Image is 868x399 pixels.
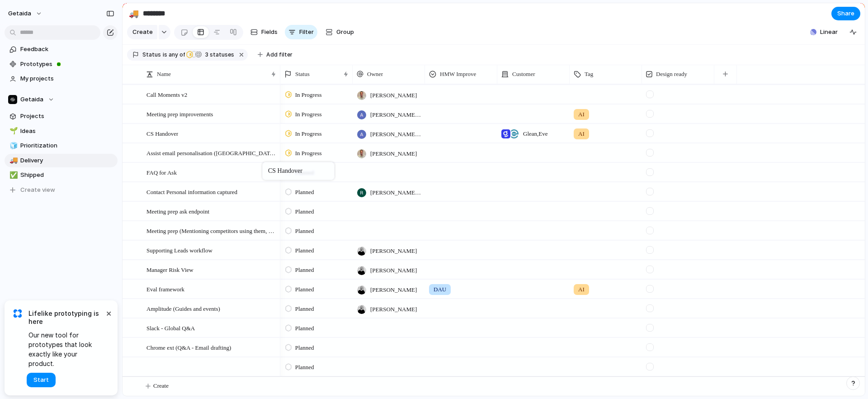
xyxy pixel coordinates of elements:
[5,43,118,56] a: Feedback
[5,139,118,152] a: 🧊Prioritization
[103,308,114,318] button: Dismiss
[8,9,31,18] span: getaida
[8,171,17,180] button: ✅
[20,95,43,104] span: Getaida
[146,186,237,197] span: Contact Personal information captured
[146,264,193,275] span: Manager Risk View
[20,45,114,54] span: Feedback
[28,330,104,368] span: Our new tool for prototypes that look exactly like your product.
[370,130,421,139] span: [PERSON_NAME] Sarma
[299,28,314,37] span: Filter
[295,149,322,158] span: In Progress
[167,51,185,59] span: any of
[146,89,187,100] span: Call Moments v2
[5,93,118,106] button: Getaida
[146,167,177,177] span: FAQ for Ask
[440,70,476,79] span: HMW Improve
[295,285,314,294] span: Planned
[295,227,314,236] span: Planned
[370,91,417,100] span: [PERSON_NAME]
[157,70,171,79] span: Name
[20,127,114,136] span: Ideas
[370,285,417,294] span: [PERSON_NAME]
[8,156,17,165] button: 🚚
[5,124,118,138] a: 🌱Ideas
[295,129,322,138] span: In Progress
[20,156,114,165] span: Delivery
[295,246,314,255] span: Planned
[20,74,114,83] span: My projects
[261,28,278,37] span: Fields
[295,343,314,352] span: Planned
[5,72,118,85] a: My projects
[370,247,417,256] span: [PERSON_NAME]
[132,28,153,37] span: Create
[5,57,118,71] a: Prototypes
[9,126,16,136] div: 🌱
[127,6,141,21] button: 🚚
[203,51,210,58] span: 3
[129,7,139,19] div: 🚚
[9,170,16,180] div: ✅
[247,25,281,39] button: Fields
[266,51,292,59] span: Add filter
[20,112,114,121] span: Projects
[295,90,322,100] span: In Progress
[523,129,548,138] span: Glean , Eve
[370,305,417,314] span: [PERSON_NAME]
[295,363,314,372] span: Planned
[820,28,838,37] span: Linear
[807,25,841,39] button: Linear
[295,70,310,79] span: Status
[578,110,585,119] span: AI
[8,141,17,150] button: 🧊
[370,266,417,275] span: [PERSON_NAME]
[295,266,314,275] span: Planned
[146,284,184,294] span: Eval framework
[186,50,236,60] button: 3 statuses
[831,7,860,20] button: Share
[20,185,55,195] span: Create view
[578,129,585,138] span: AI
[142,51,161,59] span: Status
[367,70,383,79] span: Owner
[285,25,317,39] button: Filter
[370,188,421,197] span: [PERSON_NAME] [PERSON_NAME]
[5,154,118,167] div: 🚚Delivery
[146,147,277,158] span: Assist email personalisation ([GEOGRAPHIC_DATA])
[295,324,314,333] span: Planned
[163,51,167,59] span: is
[20,141,114,150] span: Prioritization
[153,381,169,390] span: Create
[146,245,212,255] span: Supporting Leads workflow
[578,285,585,294] span: AI
[127,25,157,39] button: Create
[146,323,195,333] span: Slack - Global Q&A
[146,225,277,236] span: Meeting prep (Mentioning competitors using them, or other similar companies)
[295,110,322,119] span: In Progress
[5,109,118,123] a: Projects
[295,207,314,216] span: Planned
[9,155,16,166] div: 🚚
[4,6,47,21] button: getaida
[268,167,329,175] div: CS Handover
[146,128,178,138] span: CS Handover
[656,70,687,79] span: Design ready
[5,183,118,197] button: Create view
[146,342,231,352] span: Chrome ext (Q&A - Email drafting)
[27,373,56,387] button: Start
[512,70,535,79] span: Customer
[370,110,421,119] span: [PERSON_NAME] Sarma
[20,60,114,69] span: Prototypes
[295,188,314,197] span: Planned
[5,168,118,182] a: ✅Shipped
[295,304,314,313] span: Planned
[370,149,417,158] span: [PERSON_NAME]
[146,109,213,119] span: Meeting prep improvements
[146,206,209,216] span: Meeting prep ask endpoint
[203,51,234,59] span: statuses
[837,9,854,18] span: Share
